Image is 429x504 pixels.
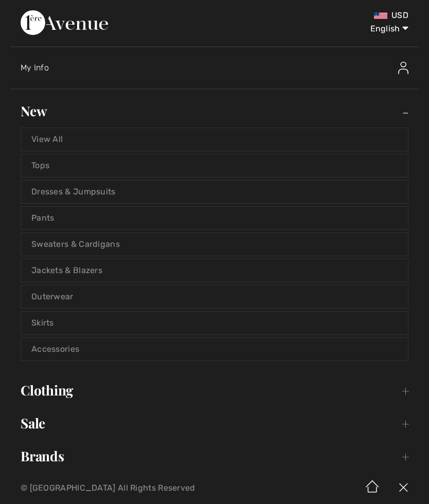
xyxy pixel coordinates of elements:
[21,154,408,177] a: Tops
[21,312,408,334] a: Skirts
[21,233,408,256] a: Sweaters & Cardigans
[21,484,253,492] p: © [GEOGRAPHIC_DATA] All Rights Reserved
[21,128,408,151] a: View All
[10,379,419,402] a: Clothing
[10,445,419,467] a: Brands
[21,338,408,361] a: Accessories
[253,10,408,21] div: USD
[21,259,408,282] a: Jackets & Blazers
[388,472,419,504] img: X
[10,412,419,435] a: Sale
[21,63,49,73] span: My Info
[357,472,388,504] img: Home
[21,207,408,229] a: Pants
[21,181,408,203] a: Dresses & Jumpsuits
[21,285,408,308] a: Outerwear
[10,100,419,122] a: New
[21,10,108,35] img: 1ère Avenue
[398,62,408,74] img: My Info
